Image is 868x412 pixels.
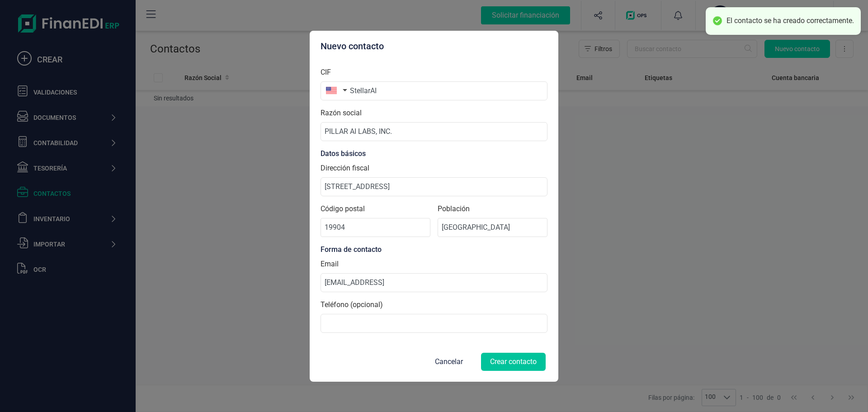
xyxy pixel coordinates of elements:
label: Email [321,259,339,270]
button: Crear contacto [481,353,546,371]
label: Dirección fiscal [321,163,369,174]
label: CIF [321,67,331,78]
label: Población [438,204,547,214]
div: Datos básicos [321,148,547,159]
label: Código postal [321,204,430,214]
label: Razón social [321,108,362,118]
div: Nuevo contacto [321,40,547,52]
div: El contacto se ha creado correctamente. [726,16,854,26]
button: Cancelar [424,351,474,373]
label: Teléfono (opcional) [321,299,383,310]
div: Forma de contacto [321,244,547,255]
